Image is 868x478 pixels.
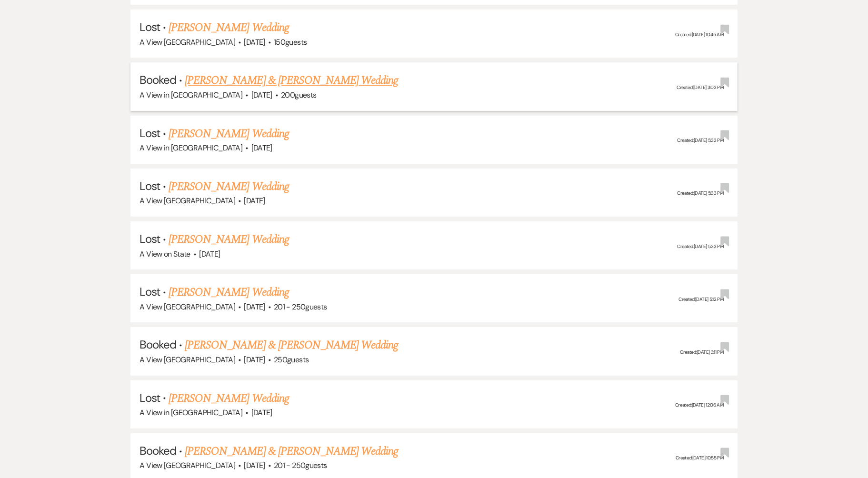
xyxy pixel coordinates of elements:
span: Booked [140,443,176,458]
a: [PERSON_NAME] & [PERSON_NAME] Wedding [185,443,398,460]
span: [DATE] [244,302,265,312]
span: Lost [140,390,160,405]
span: Created: [DATE] 5:33 PM [678,190,724,197]
span: [DATE] [251,90,272,100]
span: Lost [140,20,160,34]
a: [PERSON_NAME] & [PERSON_NAME] Wedding [185,72,398,89]
a: [PERSON_NAME] Wedding [169,390,289,407]
span: Created: [DATE] 10:45 AM [675,31,723,38]
a: [PERSON_NAME] Wedding [169,231,289,248]
span: 200 guests [281,90,316,100]
span: A View [GEOGRAPHIC_DATA] [140,355,236,365]
span: Lost [140,284,160,299]
a: [PERSON_NAME] Wedding [169,125,289,142]
span: [DATE] [251,143,272,153]
span: A View [GEOGRAPHIC_DATA] [140,37,236,47]
a: [PERSON_NAME] Wedding [169,19,289,36]
span: 201 - 250 guests [274,460,327,470]
span: 201 - 250 guests [274,302,327,312]
span: Created: [DATE] 3:11 PM [680,349,724,355]
span: Created: [DATE] 3:03 PM [677,84,724,90]
span: Lost [140,126,160,140]
a: [PERSON_NAME] & [PERSON_NAME] Wedding [185,337,398,354]
span: A View [GEOGRAPHIC_DATA] [140,196,236,206]
span: Created: [DATE] 5:33 PM [678,243,724,249]
span: [DATE] [251,408,272,418]
span: A View [GEOGRAPHIC_DATA] [140,302,236,312]
span: A View on State [140,249,190,259]
span: [DATE] [244,355,265,365]
span: 150 guests [274,37,307,47]
span: Lost [140,179,160,193]
a: [PERSON_NAME] Wedding [169,178,289,195]
span: Created: [DATE] 12:06 AM [675,402,723,408]
span: A View in [GEOGRAPHIC_DATA] [140,143,243,153]
a: [PERSON_NAME] Wedding [169,284,289,301]
span: [DATE] [199,249,220,259]
span: [DATE] [244,460,265,470]
span: A View in [GEOGRAPHIC_DATA] [140,408,243,418]
span: Booked [140,337,176,352]
span: [DATE] [244,37,265,47]
span: Created: [DATE] 5:33 PM [678,137,724,143]
span: [DATE] [244,196,265,206]
span: Created: [DATE] 5:12 PM [679,296,724,302]
span: Lost [140,231,160,246]
span: A View [GEOGRAPHIC_DATA] [140,460,236,470]
span: Created: [DATE] 10:55 PM [676,455,723,461]
span: A View in [GEOGRAPHIC_DATA] [140,90,243,100]
span: 250 guests [274,355,309,365]
span: Booked [140,72,176,87]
